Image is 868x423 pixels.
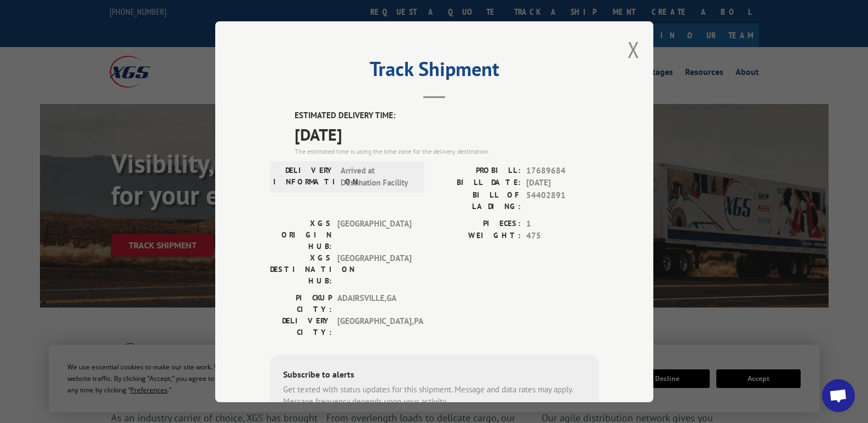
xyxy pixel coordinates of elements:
span: 17689684 [526,164,599,177]
span: [DATE] [295,121,599,146]
div: The estimated time is using the time zone for the delivery destination. [295,146,599,156]
span: [GEOGRAPHIC_DATA] [337,252,411,286]
label: PICKUP CITY: [270,292,332,315]
span: 1 [526,217,599,230]
div: Get texted with status updates for this shipment. Message and data rates may apply. Message frequ... [283,383,585,408]
h2: Track Shipment [270,61,599,82]
label: WEIGHT: [434,230,521,242]
label: XGS ORIGIN HUB: [270,217,332,252]
label: DELIVERY CITY: [270,315,332,338]
span: [DATE] [526,177,599,189]
span: 54402891 [526,189,599,212]
span: ADAIRSVILLE , GA [337,292,411,315]
label: XGS DESTINATION HUB: [270,252,332,286]
span: Arrived at Destination Facility [341,164,415,189]
span: [GEOGRAPHIC_DATA] [337,217,411,252]
label: PROBILL: [434,164,521,177]
span: [GEOGRAPHIC_DATA] , PA [337,315,411,338]
label: DELIVERY INFORMATION: [273,164,335,189]
label: PIECES: [434,217,521,230]
span: 475 [526,230,599,242]
label: BILL OF LADING: [434,189,521,212]
label: ESTIMATED DELIVERY TIME: [295,109,599,122]
label: BILL DATE: [434,177,521,189]
button: Close modal [628,35,640,64]
div: Open chat [822,379,855,412]
div: Subscribe to alerts [283,367,585,383]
